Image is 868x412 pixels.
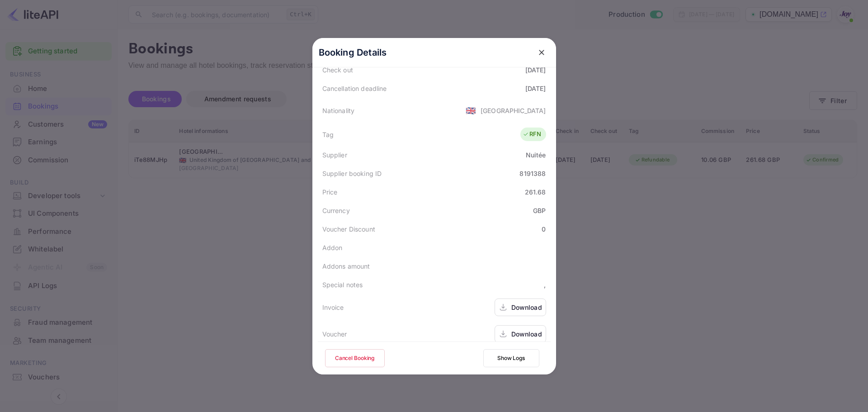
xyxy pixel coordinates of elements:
div: Download [511,303,542,312]
div: 8191388 [519,169,546,178]
button: Cancel Booking [325,349,385,367]
div: Addons amount [322,261,370,271]
div: Cancellation deadline [322,84,387,93]
div: Tag [322,130,334,139]
div: [GEOGRAPHIC_DATA] [481,106,546,115]
button: Show Logs [483,349,539,367]
div: Price [322,187,338,197]
span: United States [466,102,476,118]
div: GBP [533,206,546,215]
div: Invoice [322,303,344,312]
div: Nationality [322,106,355,115]
div: Supplier booking ID [322,169,382,178]
div: [DATE] [525,84,546,93]
div: Voucher Discount [322,224,375,234]
div: RFN [523,130,541,139]
div: Addon [322,243,343,252]
p: Booking Details [319,46,387,59]
div: [DATE] [525,65,546,75]
button: close [533,44,550,61]
div: Download [511,329,542,339]
div: Check out [322,65,353,75]
div: Currency [322,206,350,215]
div: , [544,280,546,289]
div: 261.68 [525,187,546,197]
div: Voucher [322,329,347,339]
div: Special notes [322,280,363,289]
div: Nuitée [526,150,546,160]
div: 0 [542,224,546,234]
div: Supplier [322,150,347,160]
